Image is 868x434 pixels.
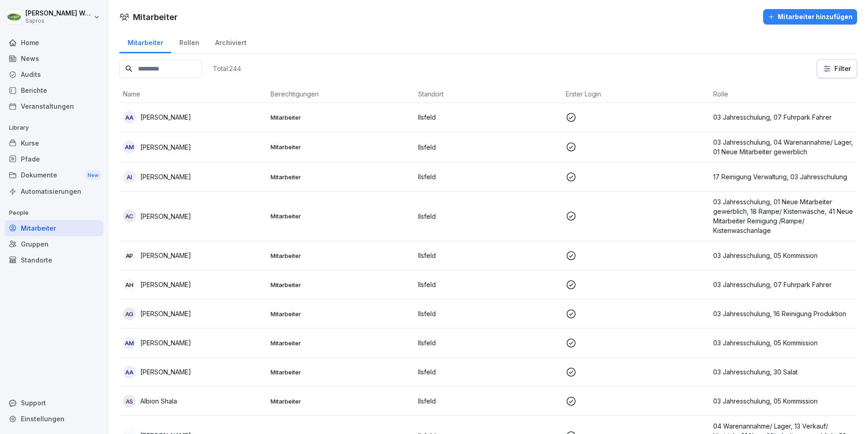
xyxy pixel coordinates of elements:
[713,251,853,260] p: 03 Jahresschulung, 05 Kommission
[418,112,558,122] p: Ilsfeld
[140,212,191,221] p: [PERSON_NAME]
[140,172,191,182] p: [PERSON_NAME]
[123,249,136,262] div: AP
[768,12,853,22] div: Mitarbeiter hinzufügen
[713,338,853,348] p: 03 Jahresschulung, 05 Kommission
[85,170,101,181] div: New
[710,86,857,103] th: Rolle
[119,86,267,103] th: Name
[267,86,414,103] th: Berechtigungen
[140,396,177,406] p: Albion Shala
[418,367,558,377] p: Ilsfeld
[418,309,558,318] p: Ilsfeld
[713,280,853,289] p: 03 Jahresschulung, 07 Fuhrpark Fahrer
[713,197,853,235] p: 03 Jahresschulung, 01 Neue Mitarbeiter gewerblich, 18 Rampe/ Kistenwäsche, 41 Neue Mitarbeiter Re...
[123,337,136,349] div: AM
[123,278,136,291] div: AH
[5,66,104,82] a: Audits
[713,309,853,318] p: 03 Jahresschulung, 16 Reinigung Produktion
[171,30,207,53] a: Rollen
[271,368,411,376] p: Mitarbeiter
[713,112,853,122] p: 03 Jahresschulung, 07 Fuhrpark Fahrer
[5,50,104,66] a: News
[5,82,104,98] a: Berichte
[5,220,104,236] a: Mitarbeiter
[713,137,853,156] p: 03 Jahresschulung, 04 Warenannahme/ Lager, 01 Neue Mitarbeiter gewerblich
[271,143,411,151] p: Mitarbeiter
[25,18,92,24] p: Sapros
[5,206,104,220] p: People
[140,309,191,318] p: [PERSON_NAME]
[123,395,136,408] div: AS
[5,98,104,114] a: Veranstaltungen
[418,251,558,260] p: Ilsfeld
[418,212,558,221] p: Ilsfeld
[123,308,136,320] div: AG
[562,86,710,103] th: Erster Login
[119,30,171,53] a: Mitarbeiter
[713,172,853,182] p: 17 Reinigung Verwaltung, 03 Jahresschulung
[133,11,178,23] h1: Mitarbeiter
[213,64,241,73] p: Total: 244
[271,339,411,347] p: Mitarbeiter
[140,338,191,348] p: [PERSON_NAME]
[271,113,411,121] p: Mitarbeiter
[271,173,411,181] p: Mitarbeiter
[123,171,136,183] div: AI
[123,210,136,222] div: AC
[140,142,191,152] p: [PERSON_NAME]
[817,60,857,78] button: Filter
[207,30,254,53] a: Archiviert
[5,135,104,151] a: Kurse
[140,367,191,377] p: [PERSON_NAME]
[5,252,104,268] a: Standorte
[123,111,136,124] div: AA
[5,35,104,50] a: Home
[140,112,191,122] p: [PERSON_NAME]
[713,367,853,377] p: 03 Jahresschulung, 30 Salat
[5,183,104,199] a: Automatisierungen
[271,281,411,289] p: Mitarbeiter
[271,397,411,405] p: Mitarbeiter
[140,251,191,260] p: [PERSON_NAME]
[5,167,104,184] a: DokumenteNew
[418,396,558,406] p: Ilsfeld
[418,172,558,182] p: Ilsfeld
[763,9,857,25] button: Mitarbeiter hinzufügen
[25,10,92,17] p: [PERSON_NAME] Weyreter
[123,366,136,378] div: AA
[5,151,104,167] a: Pfade
[271,252,411,260] p: Mitarbeiter
[5,411,104,427] a: Einstellungen
[5,236,104,252] a: Gruppen
[5,167,104,184] div: Dokumente
[418,338,558,348] p: Ilsfeld
[5,121,104,135] p: Library
[414,86,562,103] th: Standort
[5,395,104,411] div: Support
[823,64,851,73] div: Filter
[140,280,191,289] p: [PERSON_NAME]
[271,212,411,220] p: Mitarbeiter
[418,142,558,152] p: Ilsfeld
[271,310,411,318] p: Mitarbeiter
[123,141,136,153] div: AM
[418,280,558,289] p: Ilsfeld
[713,396,853,406] p: 03 Jahresschulung, 05 Kommission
